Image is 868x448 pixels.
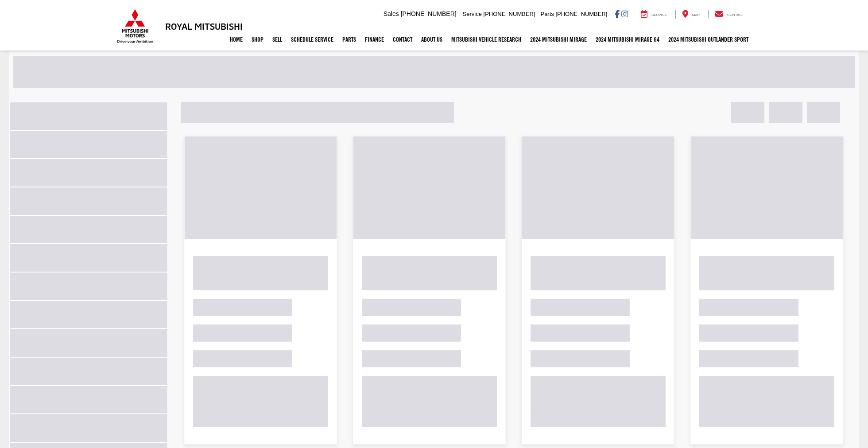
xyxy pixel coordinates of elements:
a: Contact [388,28,417,51]
a: Facebook: Click to visit our Facebook page [615,10,620,17]
a: Map [675,10,706,19]
a: 2024 Mitsubishi Mirage [526,28,591,51]
a: Mitsubishi Vehicle Research [447,28,526,51]
span: Contact [727,13,744,17]
a: Schedule Service: Opens in a new tab [287,28,338,51]
a: Contact [708,10,751,19]
a: Home [225,28,247,51]
a: Sell [268,28,287,51]
a: Shop [247,28,268,51]
span: Map [692,13,700,17]
span: [PHONE_NUMBER] [401,10,457,17]
img: Mitsubishi [115,9,155,43]
a: Instagram: Click to visit our Instagram page [621,10,628,17]
span: [PHONE_NUMBER] [484,11,535,17]
a: 2024 Mitsubishi Outlander SPORT [664,28,753,51]
span: Sales [384,10,399,17]
span: Service [463,11,482,17]
span: [PHONE_NUMBER] [555,11,607,17]
a: About Us [417,28,447,51]
h3: Royal Mitsubishi [165,21,243,31]
a: Finance [360,28,388,51]
a: Parts: Opens in a new tab [338,28,360,51]
span: Parts [540,11,554,17]
span: Service [651,13,667,17]
a: 2024 Mitsubishi Mirage G4 [591,28,664,51]
a: Service [634,10,674,19]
